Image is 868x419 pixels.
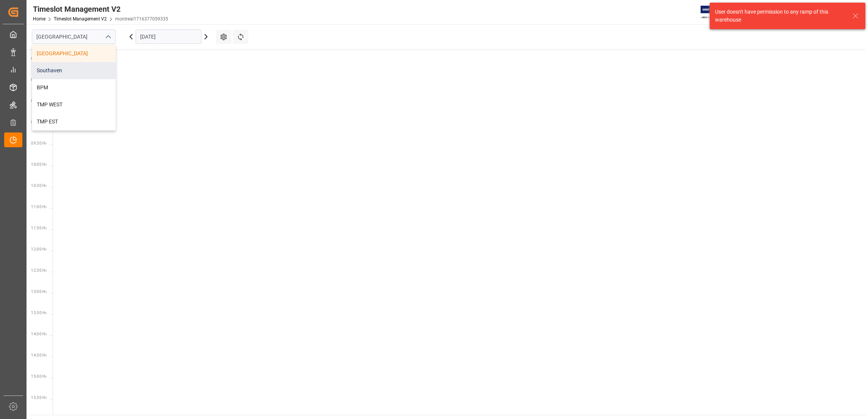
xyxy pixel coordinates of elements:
span: 08:30 Hr [31,99,47,103]
span: 08:00 Hr [31,78,47,82]
span: 09:00 Hr [31,120,47,124]
span: 14:00 Hr [31,332,47,336]
div: Timeslot Management V2 [33,3,168,15]
span: 10:00 Hr [31,162,47,167]
span: 11:30 Hr [31,226,47,230]
span: 10:30 Hr [31,184,47,188]
button: close menu [102,31,113,43]
span: 15:30 Hr [31,396,47,400]
div: [GEOGRAPHIC_DATA] [32,45,116,62]
span: 14:30 Hr [31,353,47,357]
span: 12:30 Hr [31,268,47,273]
a: Timeslot Management V2 [54,16,107,22]
div: Southaven [32,62,116,79]
a: Home [33,16,45,22]
span: 13:30 Hr [31,311,47,315]
div: BPM [32,79,116,96]
div: User doesn't have permission to any ramp of this warehouse [715,8,845,24]
div: TMP WEST [32,96,116,113]
div: TMP EST [32,113,116,130]
span: 09:30 Hr [31,141,47,145]
span: 12:00 Hr [31,247,47,251]
input: DD.MM.YYYY [136,30,201,44]
span: 15:00 Hr [31,374,47,379]
span: 11:00 Hr [31,205,47,209]
span: 13:00 Hr [31,290,47,294]
span: 07:30 Hr [31,56,47,61]
img: Exertis%20JAM%20-%20Email%20Logo.jpg_1722504956.jpg [701,6,727,19]
input: Type to search/select [32,30,116,44]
